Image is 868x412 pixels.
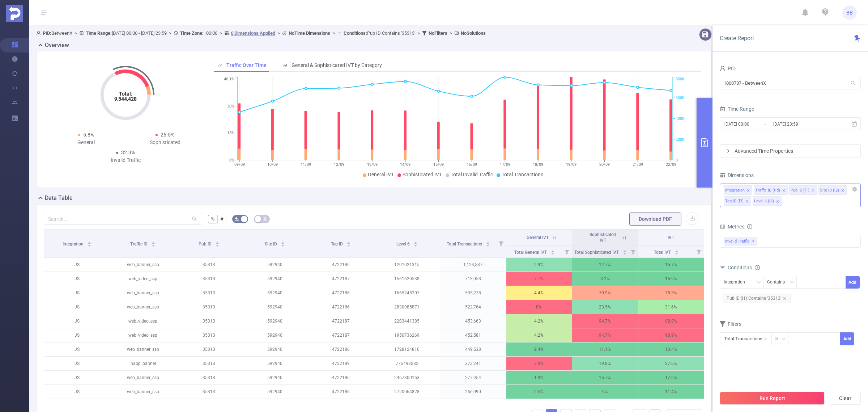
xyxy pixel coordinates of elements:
span: > [275,30,282,36]
p: 2467300163 [374,371,440,384]
p: 2720064828 [374,385,440,399]
tspan: 21/09 [632,162,643,167]
div: Sort [622,249,627,253]
li: Tag ID (l3) [724,196,751,206]
span: Site ID [265,241,278,247]
u: 6 Dimensions Applied [231,30,275,36]
span: Traffic Over Time [226,62,267,68]
li: Traffic ID (tid) [754,185,788,195]
span: Filters [720,321,741,327]
p: JS [44,258,110,272]
tspan: 10/09 [267,162,278,167]
p: JS [44,385,110,399]
p: 592940 [242,258,308,272]
i: icon: close-circle [852,187,857,192]
div: Traffic ID (tid) [755,186,780,195]
tspan: 13/09 [367,162,377,167]
p: 4.2% [506,328,572,342]
i: icon: info-circle [747,224,752,229]
span: > [330,30,337,36]
i: icon: bar-chart [282,63,288,68]
p: JS [44,286,110,300]
i: icon: caret-down [215,244,219,246]
p: 11.1% [572,342,638,356]
p: 35313 [176,342,242,356]
span: > [447,30,454,36]
tspan: 46.1% [224,77,234,82]
p: web_banner_ssp [110,371,176,384]
p: 592940 [242,357,308,370]
p: web_video_ssp [110,272,176,286]
input: End date [773,119,831,129]
tspan: 15/09 [433,162,444,167]
div: Sort [151,241,156,245]
i: icon: caret-up [486,241,490,243]
p: JS [44,272,110,286]
div: Sort [486,241,490,245]
tspan: 15% [227,131,234,136]
p: JS [44,342,110,356]
i: icon: caret-down [622,252,626,254]
p: 31.6% [638,300,704,314]
i: icon: caret-up [675,249,679,251]
div: Sort [281,241,285,245]
p: web_video_ssp [110,328,176,342]
p: 2830985871 [374,300,440,314]
p: JS [44,328,110,342]
tspan: 14/09 [400,162,410,167]
i: Filter menu [694,246,704,257]
p: 4722186 [308,286,374,300]
p: 12.7% [572,258,638,272]
li: Level 6 (l6) [753,196,782,206]
input: Start date [724,119,782,129]
span: General IVT [368,172,394,177]
div: Pub ID (l1) [791,186,809,195]
i: icon: close [811,189,815,193]
tspan: 18/09 [533,162,543,167]
span: PID [720,66,736,71]
p: 94.7% [572,328,638,342]
p: 35313 [176,286,242,300]
span: Level 6 [396,241,411,247]
b: No Filters [429,30,447,36]
tspan: 0% [229,158,234,163]
i: icon: caret-up [550,249,554,251]
i: icon: caret-down [413,244,417,246]
span: Total Transactions [502,172,543,177]
span: Pub ID Contains '35313' [344,30,415,36]
p: 4722187 [308,328,374,342]
p: 1,124,587 [440,258,506,272]
li: Pub ID (l1) [789,185,817,195]
tspan: 30% [227,104,234,109]
p: 453,663 [440,314,506,328]
div: Contains [767,276,790,288]
i: icon: right [726,149,730,153]
tspan: Total: [119,91,132,97]
p: 592940 [242,314,308,328]
span: Integration [63,241,85,247]
p: 1201021315 [374,258,440,272]
p: 17.6% [638,371,704,384]
div: icon: rightAdvanced Time Properties [720,145,860,157]
span: Create Report [720,35,754,42]
tspan: 800K [676,77,685,82]
p: JS [44,314,110,328]
p: 98.9% [638,328,704,342]
p: 449,538 [440,342,506,356]
p: JS [44,300,110,314]
p: 277,954 [440,371,506,384]
i: icon: close [776,199,779,204]
p: 535,278 [440,286,506,300]
p: 1728124810 [374,342,440,356]
button: Add [840,332,854,345]
span: > [167,30,174,36]
span: Total Invalid Traffic [451,172,493,177]
p: web_banner_ssp [110,300,176,314]
div: Sort [550,249,555,253]
div: Sort [675,249,679,253]
button: Clear [830,392,861,405]
span: 26.5% [161,132,174,138]
i: icon: user [720,66,726,71]
button: Download PDF [629,213,681,226]
tspan: 11/09 [301,162,311,167]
